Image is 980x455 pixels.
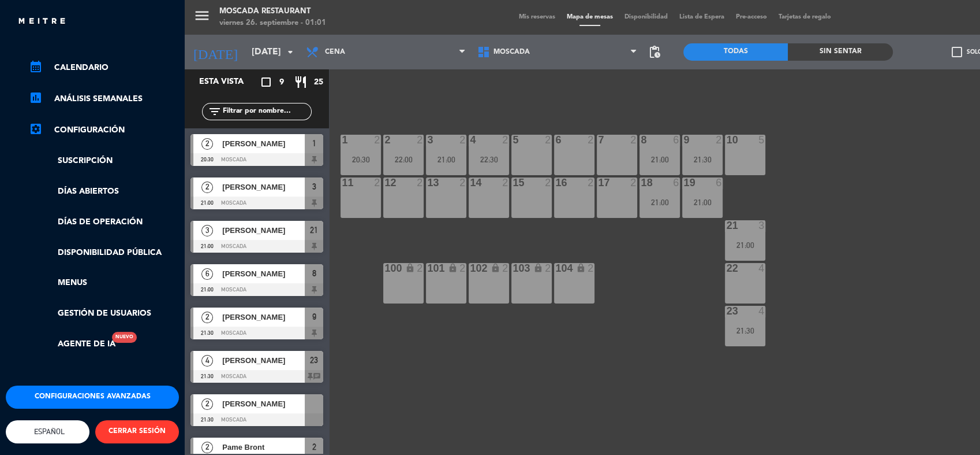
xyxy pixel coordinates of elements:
i: settings_applications [29,122,43,136]
div: Nuevo [112,332,137,343]
a: calendar_monthCalendario [29,61,179,75]
span: 2 [312,440,316,454]
button: CERRAR SESIÓN [95,420,179,443]
a: Días abiertos [29,185,179,198]
span: 9 [312,310,316,324]
a: Gestión de usuarios [29,307,179,320]
div: Esta vista [190,75,268,89]
i: assessment [29,91,43,105]
span: [PERSON_NAME] [222,224,305,236]
span: 2 [201,312,213,323]
a: Suscripción [29,154,179,168]
img: MEITRE [17,17,66,26]
span: [PERSON_NAME] [222,311,305,323]
span: 2 [201,398,213,410]
span: 21 [310,223,318,237]
span: 2 [201,138,213,150]
span: [PERSON_NAME] [222,398,305,410]
a: Configuración [29,123,179,137]
span: [PERSON_NAME] [222,354,305,367]
i: calendar_month [29,60,43,73]
span: 3 [312,180,316,194]
span: [PERSON_NAME] [222,138,305,150]
span: 25 [314,76,323,89]
span: 2 [201,442,213,453]
span: 23 [310,353,318,367]
i: filter_list [208,105,222,119]
input: Filtrar por nombre... [222,105,311,118]
span: 4 [201,355,213,367]
a: Días de Operación [29,216,179,229]
a: assessmentANÁLISIS SEMANALES [29,92,179,106]
span: Pame Bront [222,441,305,453]
a: Menus [29,276,179,290]
span: 8 [312,267,316,280]
span: Español [31,427,65,436]
span: 9 [279,76,284,89]
i: crop_square [259,75,273,89]
span: 6 [201,268,213,280]
span: 2 [201,182,213,193]
i: restaurant [294,75,308,89]
button: Configuraciones avanzadas [6,386,179,409]
span: 1 [312,136,316,150]
span: [PERSON_NAME] [222,268,305,280]
a: Disponibilidad pública [29,246,179,260]
span: [PERSON_NAME] [222,181,305,193]
a: Agente de IANuevo [29,338,115,351]
span: 3 [201,225,213,236]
